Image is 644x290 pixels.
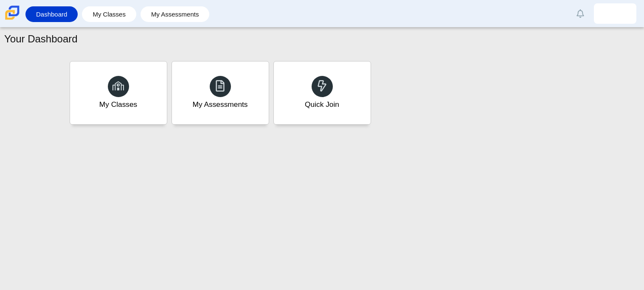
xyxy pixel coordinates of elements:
div: My Classes [99,99,138,110]
img: rashawn.smith.DQNSKt [608,7,622,20]
div: My Assessments [193,99,248,110]
a: Carmen School of Science & Technology [3,16,21,23]
div: Quick Join [305,99,339,110]
a: Quick Join [273,61,371,125]
a: My Classes [70,61,167,125]
a: My Assessments [172,61,269,125]
a: Dashboard [30,6,73,22]
a: rashawn.smith.DQNSKt [594,3,636,24]
a: My Assessments [145,6,205,22]
a: Alerts [571,4,590,23]
h1: Your Dashboard [4,32,78,46]
a: My Classes [86,6,132,22]
img: Carmen School of Science & Technology [3,4,21,22]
